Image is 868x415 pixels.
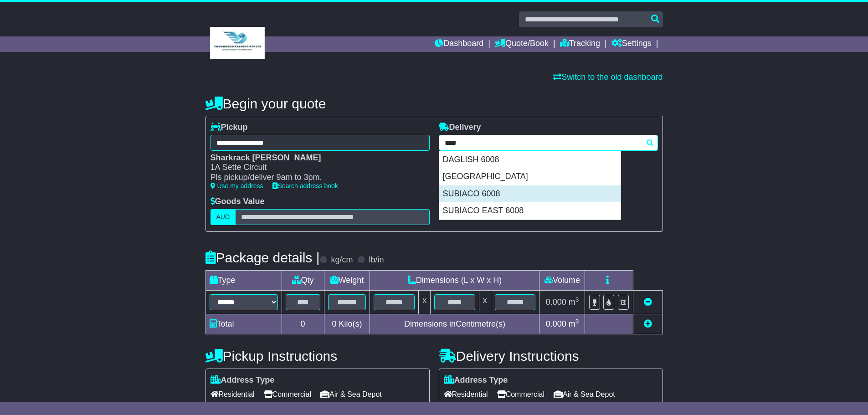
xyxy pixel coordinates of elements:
[644,319,652,328] a: Add new item
[324,270,370,290] td: Weight
[439,123,481,133] label: Delivery
[575,296,579,303] sup: 3
[479,290,491,314] td: x
[332,319,336,328] span: 0
[324,314,370,334] td: Kilo(s)
[205,270,282,290] td: Type
[439,168,621,185] div: [GEOGRAPHIC_DATA]
[370,314,539,334] td: Dimensions in Centimetre(s)
[553,72,663,82] a: Switch to the old dashboard
[211,173,421,183] div: Pls pickup/deliver 9am to 3pm.
[211,197,265,207] label: Goods Value
[205,314,282,334] td: Total
[539,270,585,290] td: Volume
[439,151,621,169] div: DAGLISH 6008
[211,153,421,163] div: Sharkrack [PERSON_NAME]
[211,387,255,401] span: Residential
[439,135,658,151] typeahead: Please provide city
[205,348,430,364] h4: Pickup Instructions
[444,375,508,385] label: Address Type
[439,348,663,364] h4: Delivery Instructions
[331,255,353,265] label: kg/cm
[611,36,652,52] a: Settings
[444,387,488,401] span: Residential
[211,209,236,225] label: AUD
[435,36,483,52] a: Dashboard
[282,314,324,334] td: 0
[272,182,338,190] a: Search address book
[546,297,566,307] span: 0.000
[264,387,311,401] span: Commercial
[554,387,615,401] span: Air & Sea Depot
[205,250,320,265] h4: Package details |
[546,319,566,328] span: 0.000
[370,270,539,290] td: Dimensions (L x W x H)
[419,290,431,314] td: x
[560,36,600,52] a: Tracking
[569,297,579,307] span: m
[205,96,663,111] h4: Begin your quote
[439,185,621,203] div: SUBIACO 6008
[439,202,621,220] div: SUBIACO EAST 6008
[211,163,421,173] div: 1A Sette Circuit
[569,319,579,328] span: m
[211,375,275,385] label: Address Type
[575,318,579,325] sup: 3
[282,270,324,290] td: Qty
[320,387,382,401] span: Air & Sea Depot
[211,123,248,133] label: Pickup
[369,255,384,265] label: lb/in
[211,182,263,190] a: Use my address
[497,387,544,401] span: Commercial
[644,297,652,307] a: Remove this item
[495,36,549,52] a: Quote/Book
